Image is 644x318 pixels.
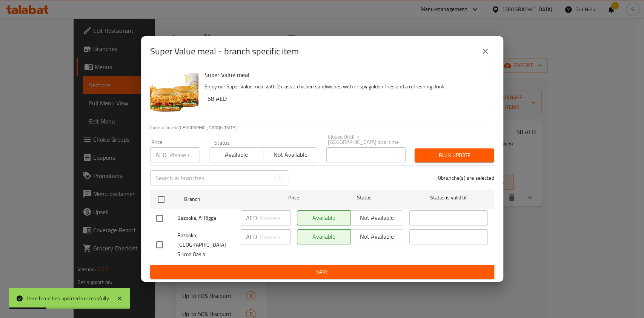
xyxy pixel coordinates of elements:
p: AED [246,213,257,222]
button: close [476,42,494,60]
p: AED [155,150,166,159]
h6: Super Value meal [204,69,488,80]
span: Bulk update [421,151,488,160]
input: Please enter price [260,210,291,225]
p: 0 branche(s) are selected [438,174,494,182]
input: Please enter price [260,229,291,244]
button: Bulk update [415,148,494,162]
input: Search in branches [150,170,271,185]
span: Not available [266,149,314,160]
h2: Super Value meal - branch specific item [150,45,299,57]
h6: 58 AED [207,93,488,104]
input: Please enter price [169,147,200,162]
div: Item branches updated successfully [27,294,109,303]
span: Available [212,149,260,160]
button: Save [150,265,494,279]
span: Status is valid till [409,193,488,202]
p: AED [246,232,257,241]
span: Status [325,193,403,202]
span: Price [269,193,319,202]
span: Save [156,267,488,276]
span: Branch [184,195,263,204]
p: Enjoy our Super Value meal with 2 classic chicken sandwiches with crispy golden fries and a refre... [204,82,488,91]
span: Bazooka, Al Rigga [177,213,235,223]
p: Current time in [GEOGRAPHIC_DATA] is [DATE] [150,124,494,131]
button: Not available [263,147,317,162]
button: Available [209,147,263,162]
img: Super Value meal [150,69,198,118]
span: Bazooka, [GEOGRAPHIC_DATA] Silicon Oasis [177,231,235,259]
